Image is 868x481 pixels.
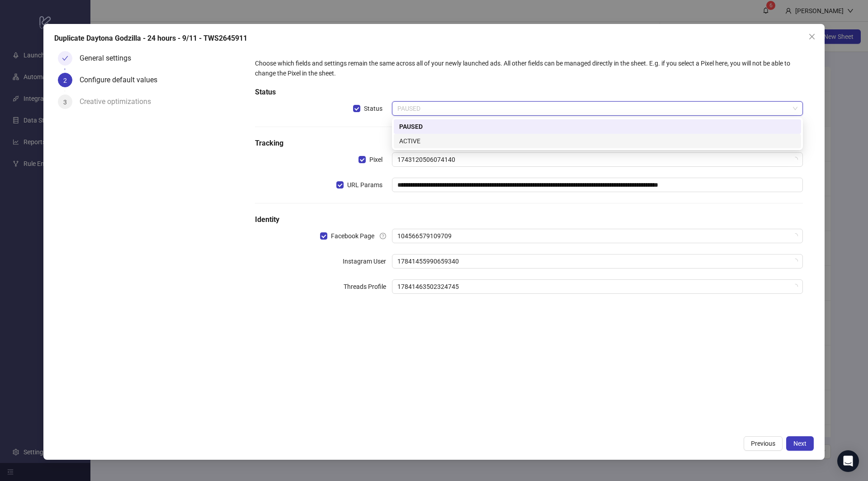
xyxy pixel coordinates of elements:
[808,33,816,40] span: close
[80,73,165,87] div: Configure default values
[344,279,392,294] label: Threads Profile
[80,94,158,109] div: Creative optimizations
[394,119,801,134] div: PAUSED
[62,55,68,61] span: check
[80,51,138,66] div: General settings
[255,58,803,78] div: Choose which fields and settings remain the same across all of your newly launched ads. All other...
[399,122,796,132] div: PAUSED
[397,229,797,243] span: 104566579109709
[360,104,386,113] span: Status
[793,259,798,264] span: loading
[805,29,819,44] button: Close
[327,231,378,241] span: Facebook Page
[255,138,803,149] h5: Tracking
[397,255,797,268] span: 17841455990659340
[380,233,386,239] span: question-circle
[394,134,801,148] div: ACTIVE
[793,440,807,447] span: Next
[366,155,386,165] span: Pixel
[786,436,814,451] button: Next
[63,77,67,84] span: 2
[255,87,803,98] h5: Status
[397,102,797,115] span: PAUSED
[399,136,796,146] div: ACTIVE
[54,33,814,44] div: Duplicate Daytona Godzilla - 24 hours - 9/11 - TWS2645911
[255,214,803,225] h5: Identity
[744,436,783,451] button: Previous
[397,280,797,293] span: 17841463502324745
[63,99,67,106] span: 3
[343,254,392,269] label: Instagram User
[837,450,859,472] div: Open Intercom Messenger
[751,440,775,447] span: Previous
[397,153,797,166] span: 1743120506074140
[344,180,386,190] span: URL Params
